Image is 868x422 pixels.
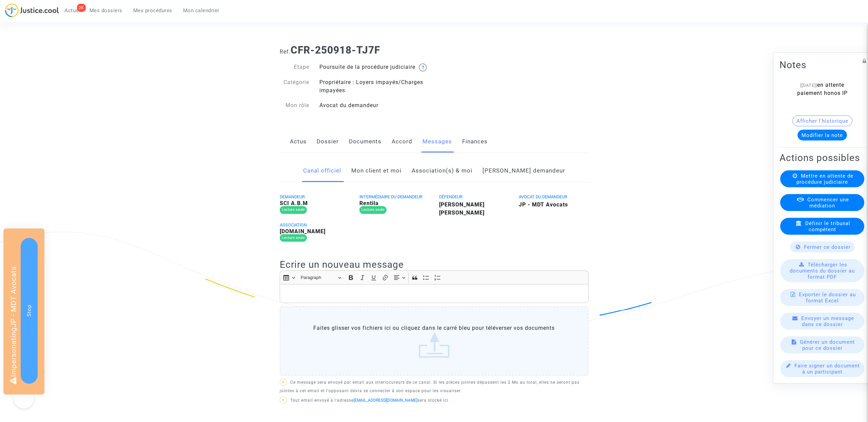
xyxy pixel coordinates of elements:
[280,234,307,242] div: Lecture seule
[314,78,434,95] div: Propriétaire : Loyers impayés/Charges impayées
[359,200,379,206] b: Rentila
[14,388,34,408] iframe: Help Scout Beacon - Open
[439,201,485,216] b: [PERSON_NAME] [PERSON_NAME]
[780,59,865,71] h2: Notes
[282,399,284,402] span: ?
[797,81,848,104] span: en attente paiement honos IP
[301,274,336,282] span: Paragraph
[797,129,847,140] button: Modifier la note
[275,63,315,72] div: Etape
[5,3,59,17] img: jc-logo.svg
[90,7,122,14] span: Mes dossiers
[412,160,472,182] a: Association(s) & moi
[280,222,307,227] span: ASSOCIATION
[77,4,86,12] div: 2K
[359,194,422,199] span: INTERMÉDIAIRE DU DEMANDEUR
[280,270,589,284] div: Editor toolbar
[351,160,401,182] a: Mon client et moi
[290,130,307,153] a: Actus
[807,196,849,208] span: Commencer une médiation
[291,44,380,56] b: CFR-250918-TJ7F
[419,63,427,72] img: help.svg
[280,228,325,235] b: [DOMAIN_NAME]
[519,201,568,208] b: JP - MDT Avocats
[519,194,567,199] span: AVOCAT DU DEMANDEUR
[392,130,412,153] a: Accord
[178,5,225,16] a: Mon calendrier
[439,194,462,199] span: DÉFENDEUR
[314,101,434,109] div: Avocat du demandeur
[800,82,817,87] span: [[DATE]]
[805,220,850,232] span: Définir le tribunal compétent
[298,272,344,283] button: Paragraph
[280,206,307,214] div: Lecture seule
[280,48,291,55] span: Ref.
[64,7,79,14] span: Actus
[422,130,452,153] a: Messages
[801,315,854,327] span: Envoyer un message dans ce dossier
[790,261,855,280] span: Télécharger les documents du dossier au format PDF
[800,339,855,351] span: Générer un document pour ce dossier
[280,194,305,199] span: DEMANDEUR
[59,5,84,16] a: 2KActus
[482,160,565,182] a: [PERSON_NAME] demandeur
[799,291,856,303] span: Exporter le dossier au format Excel
[280,259,589,270] h2: Ecrire un nouveau message
[462,130,488,153] a: Finances
[804,244,851,250] span: Fermer ce dossier
[275,101,315,109] div: Mon rôle
[21,238,38,384] button: Stop
[128,5,178,16] a: Mes procédures
[280,378,589,395] p: Ce message sera envoyé par email aux interlocuteurs de ce canal. Si les pièces jointes dépassent ...
[84,5,128,16] a: Mes dossiers
[794,362,860,375] span: Faire signer un document à un participant
[280,396,589,405] p: Tout email envoyé à l'adresse sera stocké ici.
[349,130,381,153] a: Documents
[133,7,172,14] span: Mes procédures
[354,398,417,403] a: [EMAIL_ADDRESS][DOMAIN_NAME]
[780,152,865,163] h2: Actions possibles
[317,130,339,153] a: Dossier
[3,228,44,395] div: Impersonating
[280,284,589,303] div: Rich Text Editor, main
[314,63,434,72] div: Poursuite de la procédure judiciaire
[282,381,284,384] span: ?
[280,200,308,206] b: SCI A.B.M
[275,78,315,95] div: Catégorie
[796,173,853,185] span: Mettre en attente de procédure judiciaire
[359,206,387,214] div: Lecture seule
[303,160,341,182] a: Canal officiel
[183,7,219,14] span: Mon calendrier
[26,305,32,317] span: Stop
[792,115,852,126] button: Afficher l'historique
